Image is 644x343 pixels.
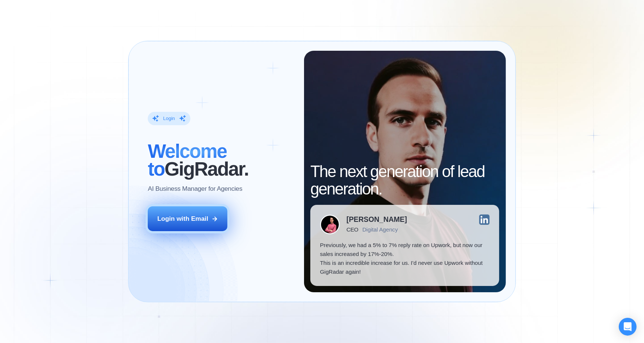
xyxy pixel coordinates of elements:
[163,115,175,121] div: Login
[157,214,208,223] div: Login with Email
[347,226,358,233] div: CEO
[148,140,227,180] span: Welcome to
[148,143,294,178] h2: ‍ GigRadar.
[148,206,227,231] button: Login with Email
[310,163,499,199] h2: The next generation of lead generation.
[320,241,490,276] p: Previously, we had a 5% to 7% reply rate on Upwork, but now our sales increased by 17%-20%. This ...
[619,318,637,336] div: Open Intercom Messenger
[347,216,407,223] div: [PERSON_NAME]
[363,226,398,233] div: Digital Agency
[148,184,242,193] p: AI Business Manager for Agencies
